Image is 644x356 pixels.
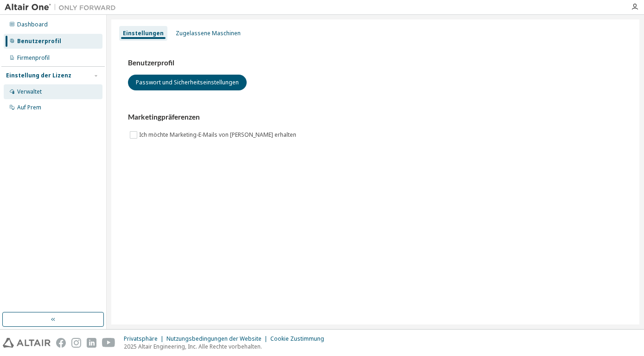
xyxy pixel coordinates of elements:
[124,335,166,343] div: Privatsphäre
[17,54,50,62] div: Firmenprofil
[123,30,164,37] div: Einstellungen
[124,343,330,350] p: 2025 Altair Engineering, Inc. Alle Rechte vorbehalten.
[270,335,330,343] div: Cookie Zustimmung
[17,88,42,95] div: Verwaltet
[17,38,61,45] div: Benutzerprofil
[176,30,241,37] div: Zugelassene Maschinen
[5,3,121,12] img: Altair
[128,75,247,90] button: Passwort und Sicherheitseinstellungen
[6,72,71,79] div: Einstellung der Lizenz
[17,104,41,111] div: Auf Prem
[102,338,115,348] img: youtube.svg
[71,338,81,348] img: instagram.svg
[166,335,270,343] div: Nutzungsbedingungen der Website
[139,129,298,140] label: Ich möchte Marketing-E-Mails von [PERSON_NAME] erhalten
[3,338,51,348] img: altair_logo.svg
[17,21,48,28] div: Dashboard
[87,338,96,348] img: linkedin.svg
[128,58,623,68] h3: Benutzerprofil
[56,338,66,348] img: facebook.svg
[128,113,623,122] h3: Marketingpräferenzen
